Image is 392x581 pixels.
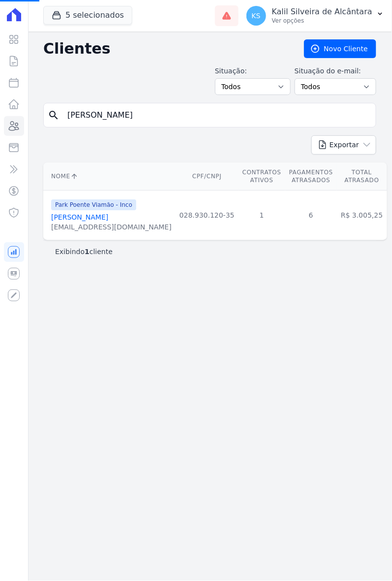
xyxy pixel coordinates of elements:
[43,6,132,25] button: 5 selecionados
[48,109,60,121] i: search
[239,2,392,30] button: KS Kalil Silveira de Alcântara Ver opções
[295,66,376,76] label: Situação do e-mail:
[304,39,376,58] a: Novo Cliente
[85,248,90,256] b: 1
[55,247,113,257] p: Exibindo cliente
[176,191,239,240] td: 028.930.120-35
[252,12,261,19] span: KS
[285,191,337,240] td: 6
[215,66,291,76] label: Situação:
[51,213,108,221] a: [PERSON_NAME]
[272,7,372,17] p: Kalil Silveira de Alcântara
[239,162,285,191] th: Contratos Ativos
[285,162,337,191] th: Pagamentos Atrasados
[337,162,387,191] th: Total Atrasado
[51,199,136,210] span: Park Poente Viamão - Inco
[272,17,372,25] p: Ver opções
[239,191,285,240] td: 1
[176,162,239,191] th: CPF/CNPJ
[43,40,288,58] h2: Clientes
[61,105,372,125] input: Buscar por nome, CPF ou e-mail
[337,191,387,240] td: R$ 3.005,25
[43,162,176,191] th: Nome
[51,222,172,232] div: [EMAIL_ADDRESS][DOMAIN_NAME]
[311,135,376,155] button: Exportar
